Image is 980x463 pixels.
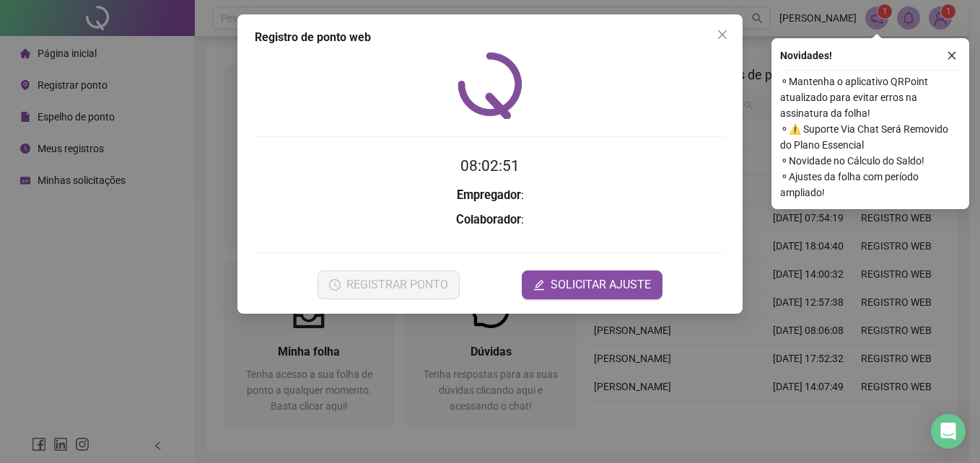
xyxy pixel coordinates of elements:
[458,52,522,119] img: QRPoint
[255,29,725,46] div: Registro de ponto web
[533,279,545,291] span: edit
[780,121,961,153] span: ⚬ ⚠️ Suporte Via Chat Será Removido do Plano Essencial
[931,414,966,449] div: Open Intercom Messenger
[456,213,521,226] strong: Colaborador
[780,74,961,121] span: ⚬ Mantenha o aplicativo QRPoint atualizado para evitar erros na assinatura da folha!
[522,270,662,299] button: editSOLICITAR AJUSTE
[780,153,961,169] span: ⚬ Novidade no Cálculo do Saldo!
[717,29,728,40] span: close
[255,211,725,229] h3: :
[711,23,734,46] button: Close
[318,270,460,299] button: REGISTRAR PONTO
[457,188,521,202] strong: Empregador
[255,186,725,205] h3: :
[551,276,651,294] span: SOLICITAR AJUSTE
[780,169,961,200] span: ⚬ Ajustes da folha com período ampliado!
[460,157,520,175] time: 08:02:51
[780,48,832,63] span: Novidades !
[947,50,957,61] span: close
